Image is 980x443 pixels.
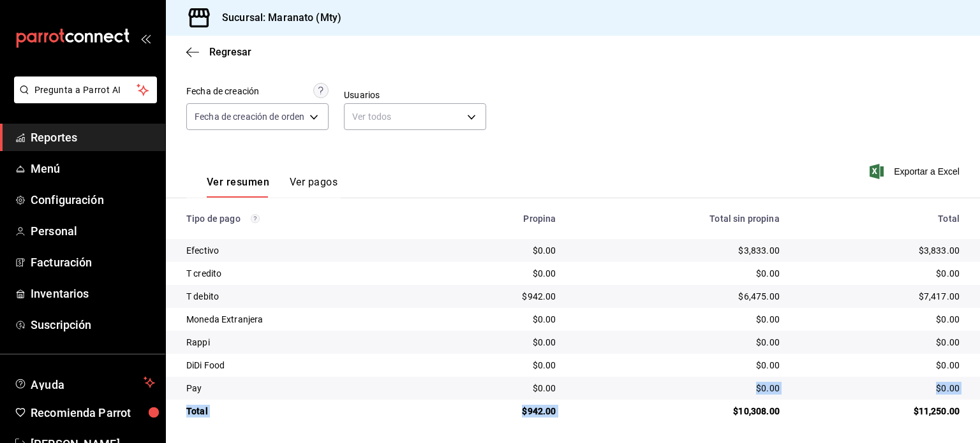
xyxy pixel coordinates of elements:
[442,267,556,280] div: $0.00
[186,46,251,58] button: Regresar
[800,290,960,303] div: $7,417.00
[577,382,780,395] div: $0.00
[800,336,960,349] div: $0.00
[800,359,960,372] div: $0.00
[207,176,269,198] button: Ver resumen
[31,129,155,146] span: Reportes
[186,382,422,395] div: Pay
[290,176,338,198] button: Ver pagos
[186,267,422,280] div: T credito
[31,316,155,333] span: Suscripción
[186,214,422,224] div: Tipo de pago
[577,267,780,280] div: $0.00
[31,254,155,271] span: Facturación
[800,267,960,280] div: $0.00
[442,405,556,418] div: $942.00
[186,405,422,418] div: Total
[34,84,137,97] span: Pregunta a Parrot AI
[31,191,155,208] span: Configuración
[186,313,422,326] div: Moneda Extranjera
[207,176,338,198] div: navigation tabs
[442,359,556,372] div: $0.00
[31,285,155,302] span: Inventarios
[872,164,960,179] button: Exportar a Excel
[31,160,155,177] span: Menú
[800,214,960,224] div: Total
[186,244,422,257] div: Efectivo
[140,33,151,43] button: open_drawer_menu
[186,359,422,372] div: DiDi Food
[186,336,422,349] div: Rappi
[186,85,259,98] div: Fecha de creación
[344,103,486,130] div: Ver todos
[577,244,780,257] div: $3,833.00
[31,222,155,240] span: Personal
[186,290,422,303] div: T debito
[212,10,341,25] h3: Sucursal: Maranato (Mty)
[577,214,780,224] div: Total sin propina
[209,46,251,58] span: Regresar
[31,404,155,421] span: Recomienda Parrot
[577,336,780,349] div: $0.00
[442,382,556,395] div: $0.00
[800,405,960,418] div: $11,250.00
[577,359,780,372] div: $0.00
[442,244,556,257] div: $0.00
[31,375,138,390] span: Ayuda
[442,313,556,326] div: $0.00
[442,214,556,224] div: Propina
[195,110,304,123] span: Fecha de creación de orden
[577,405,780,418] div: $10,308.00
[442,290,556,303] div: $942.00
[800,313,960,326] div: $0.00
[577,290,780,303] div: $6,475.00
[800,382,960,395] div: $0.00
[9,92,157,106] a: Pregunta a Parrot AI
[800,244,960,257] div: $3,833.00
[577,313,780,326] div: $0.00
[251,214,260,223] svg: Los pagos realizados con Pay y otras terminales son montos brutos.
[344,91,486,99] label: Usuarios
[14,76,157,103] button: Pregunta a Parrot AI
[442,336,556,349] div: $0.00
